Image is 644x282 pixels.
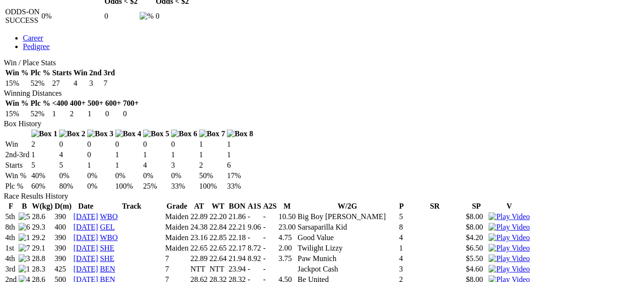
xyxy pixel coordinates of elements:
td: - [247,233,261,242]
td: 100% [199,181,226,191]
td: 3.75 [278,254,296,263]
td: NTT [209,264,227,274]
td: 4th [5,233,17,242]
th: A1S [247,201,261,211]
td: 1 [226,140,254,149]
td: 0 [87,140,114,149]
td: 29.3 [31,222,53,232]
td: Good Value [297,233,398,242]
td: 1 [171,150,198,160]
a: Pedigree [23,42,50,50]
td: 21.94 [228,254,246,263]
td: - [263,264,277,274]
img: Box 5 [143,130,169,138]
td: 1st [5,243,17,253]
a: Watch Replay on Watchdog [489,254,530,262]
img: 5 [19,212,30,221]
td: Plc % [5,181,30,191]
td: 7 [165,254,189,263]
th: V [488,201,530,211]
a: [DATE] [73,254,98,262]
td: 9.06 [247,222,261,232]
td: 0% [171,171,198,181]
th: Plc % [30,99,51,108]
td: 22.65 [190,243,208,253]
td: 8th [5,222,17,232]
a: [DATE] [73,223,98,231]
a: SHE [100,244,114,252]
th: W(kg) [31,201,53,211]
td: 1 [31,150,58,160]
img: 1 [19,233,30,242]
a: WBO [100,233,118,242]
td: $4.60 [465,264,487,274]
img: Box 7 [199,130,225,138]
td: 0 [123,109,139,119]
td: 33% [171,181,198,191]
img: 3 [19,254,30,263]
td: 4 [59,150,86,160]
td: Paw Munich [297,254,398,263]
td: Win [5,140,30,149]
a: [DATE] [73,233,98,242]
td: $6.50 [465,243,487,253]
a: GEL [100,223,115,231]
td: 390 [54,254,72,263]
td: 400 [54,222,72,232]
th: Win [73,68,88,78]
img: Box 8 [227,130,253,138]
td: 22.20 [209,212,227,222]
td: 23.16 [190,233,208,242]
td: 390 [54,212,72,222]
td: - [263,254,277,263]
td: 0 [87,150,114,160]
td: 5 [59,161,86,170]
td: 7 [165,264,189,274]
th: Starts [51,68,72,78]
td: $4.20 [465,233,487,242]
td: 4 [143,161,170,170]
img: Box 1 [31,130,58,138]
td: Twilight Lizzy [297,243,398,253]
img: Play Video [489,223,530,232]
td: 22.84 [209,222,227,232]
th: Track [100,201,164,211]
div: Win / Place Stats [4,59,640,67]
td: 22.85 [209,233,227,242]
td: Starts [5,161,30,170]
td: - [263,233,277,242]
a: [DATE] [73,212,98,221]
td: 15% [5,109,29,119]
td: Maiden [165,233,189,242]
td: Maiden [165,222,189,232]
td: 0% [115,171,142,181]
img: 1 [19,265,30,273]
td: $8.00 [465,222,487,232]
img: Box 4 [115,130,142,138]
a: [DATE] [73,244,98,252]
a: SHE [100,254,114,262]
img: 7 [19,244,30,252]
td: 22.64 [209,254,227,263]
td: 1 [226,150,254,160]
td: 0 [143,140,170,149]
td: 28.8 [31,254,53,263]
th: SR [405,201,464,211]
td: 22.65 [209,243,227,253]
img: Box 6 [171,130,197,138]
th: Plc % [30,68,51,78]
th: <400 [51,99,68,108]
td: 0 [155,7,189,25]
td: Maiden [165,243,189,253]
td: 23.00 [278,222,296,232]
th: BON [228,201,246,211]
td: 8.92 [247,254,261,263]
img: Play Video [489,244,530,252]
a: Career [23,34,43,42]
td: - [247,212,261,222]
td: 50% [199,171,226,181]
td: 21.86 [228,212,246,222]
td: - [263,222,277,232]
td: 3 [89,79,102,88]
td: NTT [190,264,208,274]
